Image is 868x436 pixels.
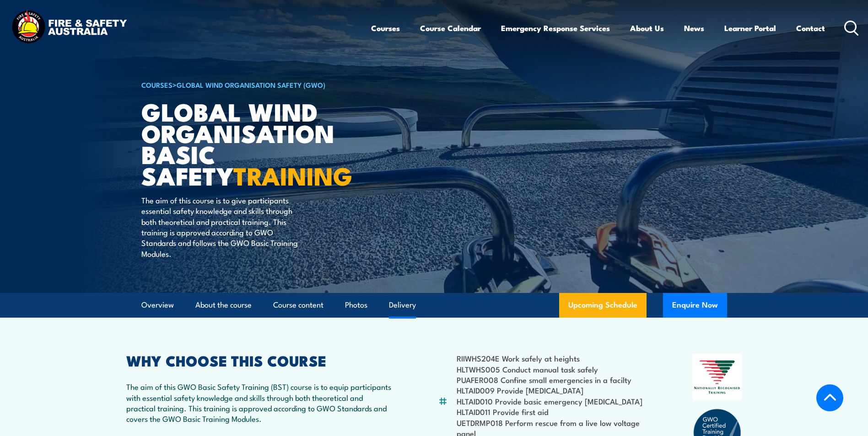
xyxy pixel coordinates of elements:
[457,385,648,395] li: HLTAID009 Provide [MEDICAL_DATA]
[141,80,173,90] a: COURSES
[457,396,648,406] li: HLTAID010 Provide basic emergency [MEDICAL_DATA]
[457,353,648,363] li: RIIWHS204E Work safely at heights
[724,16,776,40] a: Learner Portal
[177,80,325,90] a: Global Wind Organisation Safety (GWO)
[195,293,252,317] a: About the course
[233,156,352,194] strong: TRAINING
[630,16,664,40] a: About Us
[371,16,400,40] a: Courses
[141,79,367,90] h6: >
[420,16,481,40] a: Course Calendar
[684,16,704,40] a: News
[126,354,394,367] h2: WHY CHOOSE THIS COURSE
[457,374,648,385] li: PUAFER008 Confine small emergencies in a facilty
[273,293,323,317] a: Course content
[693,354,742,400] img: Nationally Recognised Training logo.
[457,364,648,374] li: HLTWHS005 Conduct manual task safely
[141,101,367,186] h1: Global Wind Organisation Basic Safety
[389,293,416,317] a: Delivery
[141,293,174,317] a: Overview
[663,293,727,318] button: Enquire Now
[559,293,647,318] a: Upcoming Schedule
[501,16,610,40] a: Emergency Response Services
[141,195,308,259] p: The aim of this course is to give participants essential safety knowledge and skills through both...
[796,16,825,40] a: Contact
[126,381,394,424] p: The aim of this GWO Basic Safety Training (BST) course is to equip participants with essential sa...
[345,293,367,317] a: Photos
[457,406,648,417] li: HLTAID011 Provide first aid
